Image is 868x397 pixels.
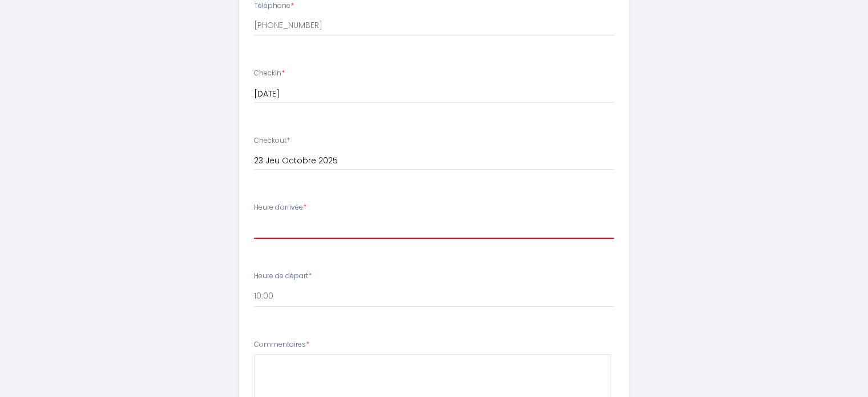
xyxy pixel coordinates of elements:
label: Checkout [254,135,290,146]
label: Checkin [254,68,285,79]
label: Téléphone [254,1,294,11]
label: Heure d'arrivée [254,202,306,213]
label: Commentaires [254,339,309,350]
label: Heure de départ [254,271,312,282]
